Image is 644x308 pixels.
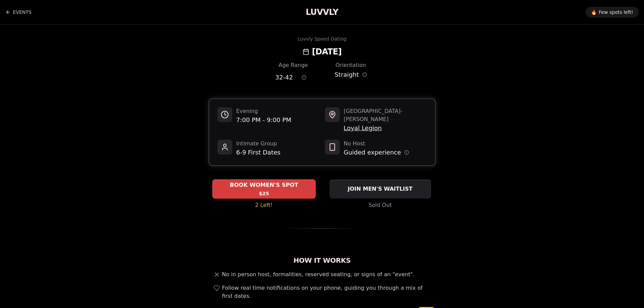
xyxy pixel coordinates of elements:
[312,46,342,57] h2: [DATE]
[212,179,316,198] button: BOOK WOMEN'S SPOT - 2 Left!
[599,9,633,16] span: Few spots left!
[330,180,431,198] button: JOIN MEN'S WAITLIST - Sold Out
[297,35,346,42] div: Luvvly Speed Dating
[255,201,273,209] span: 2 Left!
[344,123,427,133] span: Loyal Legion
[209,256,436,265] h2: How It Works
[236,107,291,115] span: Evening
[344,140,409,148] span: No Host
[236,115,291,125] span: 7:00 PM - 9:00 PM
[368,201,392,209] span: Sold Out
[228,181,300,189] span: BOOK WOMEN'S SPOT
[236,140,281,148] span: Intimate Group
[275,61,311,69] div: Age Range
[222,270,415,279] span: No in person host, formalities, reserved seating, or signs of an "event".
[335,70,359,79] span: Straight
[404,150,409,155] button: Host information
[362,72,367,77] button: Orientation information
[344,148,401,157] span: Guided experience
[222,284,433,300] span: Follow real time notifications on your phone, guiding you through a mix of first dates.
[306,7,338,18] a: LUVVLY
[591,9,597,16] span: 🔥
[347,185,414,193] span: JOIN MEN'S WAITLIST
[344,107,427,123] span: [GEOGRAPHIC_DATA] - [PERSON_NAME]
[259,190,269,197] span: $25
[236,148,281,157] span: 6-9 First Dates
[333,61,369,69] div: Orientation
[275,73,293,82] span: 32 - 42
[5,5,31,19] a: Back to events
[296,70,311,85] button: Age range information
